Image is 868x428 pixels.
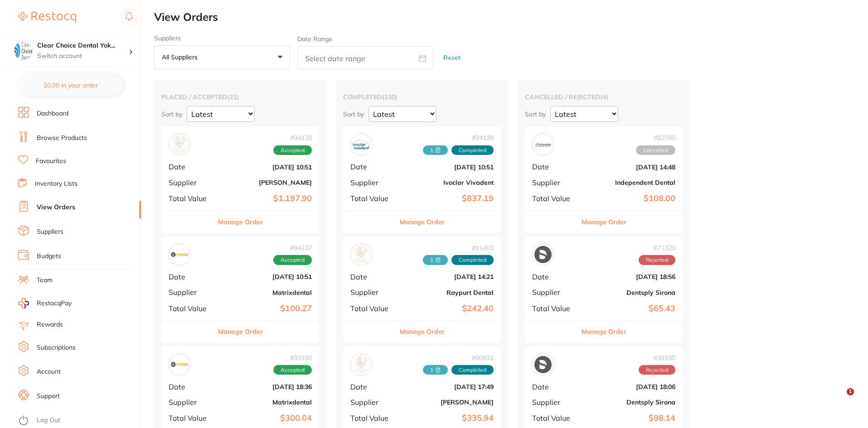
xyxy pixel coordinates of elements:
[18,298,72,308] a: RestocqPay
[532,194,577,202] span: Total Value
[343,93,501,101] h2: completed ( 130 )
[350,398,396,406] span: Supplier
[585,414,675,423] b: $98.14
[169,273,214,281] span: Date
[403,194,494,203] b: $837.19
[162,53,201,61] p: All suppliers
[582,211,626,233] button: Manage Order
[297,35,332,43] label: Date Range
[37,134,87,143] a: Browse Products
[585,164,675,171] b: [DATE] 14:48
[169,398,214,406] span: Supplier
[221,304,312,313] b: $100.27
[273,255,312,265] span: Accepted
[534,356,552,373] img: Dentsply Sirona
[403,289,494,296] b: Raypurt Dental
[18,7,76,28] a: Restocq Logo
[171,246,188,263] img: Matrixdental
[403,304,494,313] b: $242.40
[18,298,29,308] img: RestocqPay
[161,110,182,118] p: Sort by
[585,304,675,313] b: $65.43
[37,343,76,352] a: Subscriptions
[532,288,577,296] span: Supplier
[221,383,312,390] b: [DATE] 18:36
[350,383,396,391] span: Date
[585,179,675,186] b: Independent Dental
[161,126,319,233] div: Henry Schein Halas#94138AcceptedDate[DATE] 10:51Supplier[PERSON_NAME]Total Value$1,197.90Manage O...
[525,110,546,118] p: Sort by
[161,236,319,343] div: Matrixdental#94137AcceptedDate[DATE] 10:51SupplierMatrixdentalTotal Value$100.27Manage Order
[582,321,626,342] button: Manage Order
[532,178,577,187] span: Supplier
[37,203,75,212] a: View Orders
[37,52,129,61] p: Switch account
[525,93,683,101] h2: cancelled / rejected ( 4 )
[37,367,61,376] a: Account
[532,163,577,171] span: Date
[353,136,370,153] img: Ivoclar Vivadent
[221,164,312,171] b: [DATE] 10:51
[218,211,263,233] button: Manage Order
[451,145,494,155] span: Completed
[37,109,68,118] a: Dashboard
[585,194,675,203] b: $108.00
[221,179,312,186] b: [PERSON_NAME]
[221,273,312,280] b: [DATE] 10:51
[36,157,66,166] a: Favourites
[403,414,494,423] b: $335.94
[403,399,494,406] b: [PERSON_NAME]
[423,134,494,141] span: # 94139
[451,255,494,265] span: Completed
[18,12,76,23] img: Restocq Logo
[585,289,675,296] b: Dentsply Sirona
[37,320,63,329] a: Rewards
[350,178,396,187] span: Supplier
[218,321,263,342] button: Manage Order
[297,46,433,69] input: Select date range
[37,299,72,308] span: RestocqPay
[585,383,675,390] b: [DATE] 18:06
[221,414,312,423] b: $300.04
[534,246,552,263] img: Dentsply Sirona
[37,227,63,236] a: Suppliers
[273,134,312,141] span: # 94138
[221,289,312,296] b: Matrixdental
[350,304,396,313] span: Total Value
[532,304,577,313] span: Total Value
[14,42,32,60] img: Clear Choice Dental Yokine
[169,288,214,296] span: Supplier
[18,74,123,96] button: $0.00 in your order
[171,356,188,373] img: Matrixdental
[353,246,370,263] img: Raypurt Dental
[350,288,396,296] span: Supplier
[221,194,312,203] b: $1,197.90
[532,273,577,281] span: Date
[423,365,448,375] span: Received
[18,414,138,428] button: Log Out
[169,304,214,313] span: Total Value
[273,244,312,251] span: # 94137
[37,392,60,401] a: Support
[534,136,552,153] img: Independent Dental
[35,179,78,188] a: Inventory Lists
[169,383,214,391] span: Date
[37,252,61,261] a: Budgets
[639,255,675,265] span: Rejected
[423,255,448,265] span: Received
[639,354,675,361] span: # 39190
[423,145,448,155] span: Received
[350,163,396,171] span: Date
[585,399,675,406] b: Dentsply Sirona
[441,46,463,70] button: Reset
[350,273,396,281] span: Date
[273,354,312,361] span: # 93430
[154,34,290,42] label: Suppliers
[847,388,854,395] span: 1
[585,273,675,280] b: [DATE] 18:56
[400,321,445,342] button: Manage Order
[403,273,494,280] b: [DATE] 14:21
[221,399,312,406] b: Matrixdental
[343,110,364,118] p: Sort by
[169,163,214,171] span: Date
